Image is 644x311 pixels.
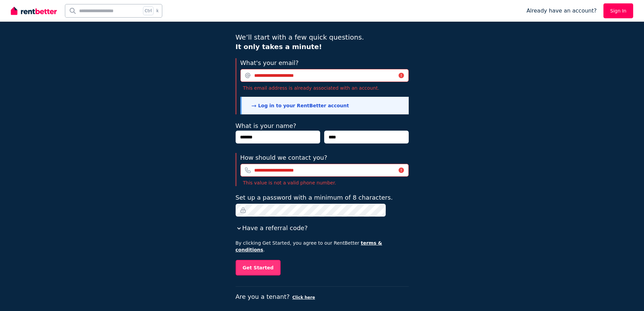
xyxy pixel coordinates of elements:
button: Click here [292,295,315,300]
b: It only takes a minute! [236,43,322,51]
p: By clicking Get Started, you agree to our RentBetter . [236,240,409,253]
a: Log in to your RentBetter account [251,103,349,108]
button: Have a referral code? [236,223,308,233]
p: Are you a tenant? [236,292,409,302]
p: This value is not a valid phone number. [240,179,409,186]
span: We’ll start with a few quick questions. [236,33,364,51]
label: What is your name? [236,122,296,129]
span: Ctrl [143,6,153,15]
span: Already have an account? [526,7,597,15]
img: RentBetter [11,6,57,16]
button: Get Started [236,260,281,275]
label: Set up a password with a minimum of 8 characters. [236,193,393,202]
label: What's your email? [240,58,299,68]
a: Sign In [603,3,633,18]
span: k [156,8,159,14]
label: How should we contact you? [240,153,328,162]
p: This email address is already associated with an account. [240,85,409,91]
